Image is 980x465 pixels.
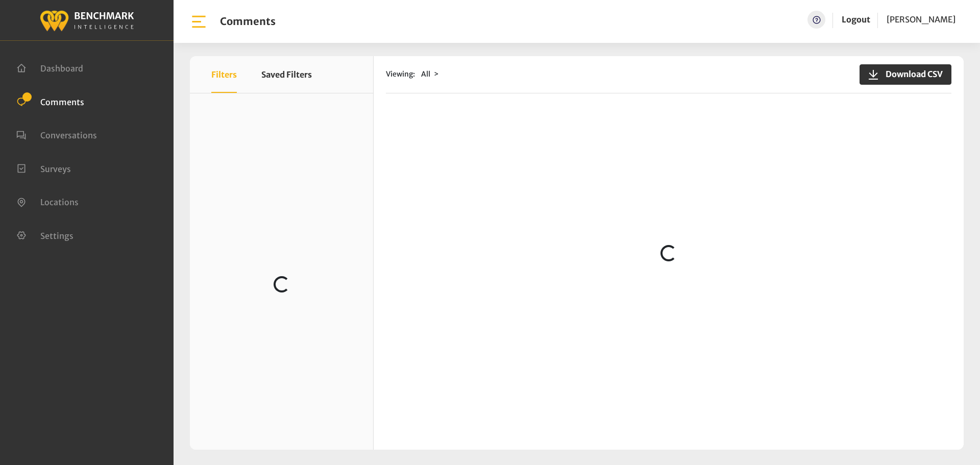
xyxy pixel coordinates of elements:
a: Settings [16,230,73,240]
a: Logout [842,14,870,25]
span: Surveys [40,163,71,174]
a: [PERSON_NAME] [887,11,955,29]
span: Download CSV [879,68,943,80]
a: Conversations [16,129,97,139]
a: Surveys [16,163,71,173]
img: bar [190,13,208,31]
a: Locations [16,196,79,206]
a: Comments [16,96,84,106]
span: All [421,69,430,79]
button: Download CSV [860,64,951,85]
span: Viewing: [386,69,415,80]
img: benchmark [39,8,134,33]
button: Saved Filters [261,56,312,93]
h1: Comments [220,15,276,28]
span: Locations [40,197,79,207]
a: Logout [842,11,870,29]
span: Settings [40,230,73,240]
span: Comments [40,96,84,107]
span: [PERSON_NAME] [887,14,955,25]
span: Conversations [40,130,97,140]
span: Dashboard [40,63,83,74]
button: Filters [211,56,237,93]
a: Dashboard [16,62,83,72]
